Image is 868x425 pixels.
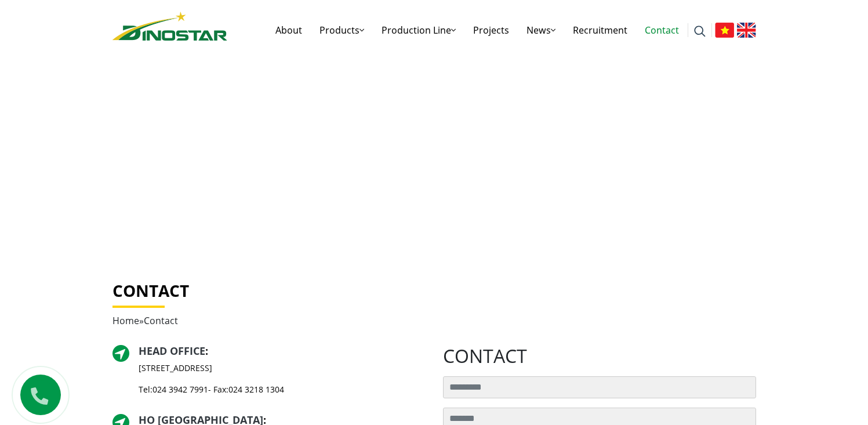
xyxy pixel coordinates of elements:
[112,12,227,41] img: logo
[518,12,564,49] a: News
[139,345,284,358] h2: :
[464,12,518,49] a: Projects
[443,345,756,367] h2: contact
[139,344,205,358] a: Head Office
[694,26,706,37] img: search
[112,314,139,327] a: Home
[144,314,178,327] span: Contact
[228,384,284,395] a: 024 3218 1304
[112,281,756,301] h1: Contact
[112,314,178,327] span: »
[311,12,373,49] a: Products
[715,23,734,38] img: Tiếng Việt
[152,384,208,395] a: 024 3942 7991
[139,362,284,374] p: [STREET_ADDRESS]
[373,12,464,49] a: Production Line
[112,345,129,362] img: directer
[267,12,311,49] a: About
[737,23,756,38] img: English
[139,383,284,395] p: Tel: - Fax:
[564,12,636,49] a: Recruitment
[636,12,688,49] a: Contact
